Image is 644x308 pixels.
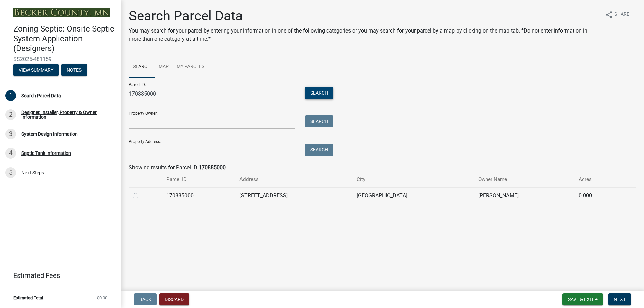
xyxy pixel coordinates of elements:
h4: Zoning-Septic: Onsite Septic System Application (Designers) [13,24,115,53]
div: 2 [5,109,16,120]
th: Owner Name [474,172,575,187]
a: Map [155,56,173,78]
span: Estimated Total [13,296,43,300]
a: Search [129,56,155,78]
div: 3 [5,129,16,139]
td: [STREET_ADDRESS] [235,187,353,204]
button: Save & Exit [562,293,603,305]
div: Showing results for Parcel ID: [129,164,636,172]
span: SS2025-481159 [13,56,107,62]
p: You may search for your parcel by entering your information in one of the following categories or... [129,27,600,43]
th: Acres [575,172,619,187]
td: [GEOGRAPHIC_DATA] [353,187,474,204]
div: Search Parcel Data [21,93,61,98]
button: Search [305,87,333,99]
button: Search [305,115,333,127]
a: My Parcels [173,56,208,78]
button: View Summary [13,64,59,76]
button: shareShare [600,8,635,21]
th: Parcel ID [162,172,235,187]
button: Back [134,293,157,305]
div: System Design Information [21,132,78,136]
th: City [353,172,474,187]
button: Next [608,293,631,305]
strong: 170885000 [199,164,226,171]
div: 4 [5,148,16,159]
wm-modal-confirm: Summary [13,68,59,73]
span: Share [614,11,629,19]
div: Septic Tank Information [21,151,71,156]
td: 170885000 [162,187,235,204]
span: $0.00 [97,296,107,300]
span: Save & Exit [568,297,594,302]
td: [PERSON_NAME] [474,187,575,204]
div: 5 [5,167,16,178]
a: Estimated Fees [5,269,110,282]
span: Next [614,297,626,302]
img: Becker County, Minnesota [13,8,110,17]
button: Search [305,144,333,156]
i: share [605,11,613,19]
button: Notes [61,64,87,76]
div: 1 [5,90,16,101]
div: Designer, Installer, Property & Owner Information [21,110,110,119]
h1: Search Parcel Data [129,8,600,24]
wm-modal-confirm: Notes [61,68,87,73]
td: 0.000 [575,187,619,204]
button: Discard [159,293,189,305]
th: Address [235,172,353,187]
span: Back [139,297,151,302]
